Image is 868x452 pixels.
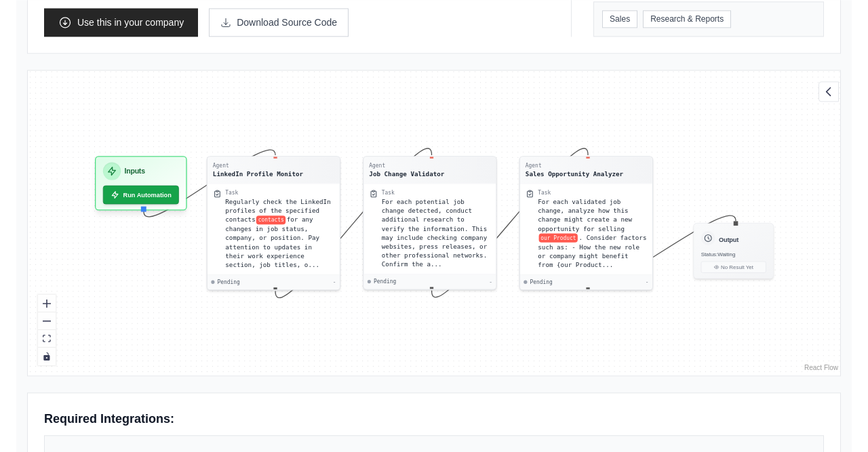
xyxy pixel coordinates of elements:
[144,150,275,217] g: Edge from inputsNode to 80189088dbb51713f78f9d5124aae679
[530,279,552,286] span: Pending
[225,199,330,224] span: Regularly check the LinkedIn profiles of the specified contacts
[646,279,649,286] div: -
[489,278,492,285] div: -
[217,279,239,286] span: Pending
[225,189,238,197] div: Task
[207,156,341,290] div: AgentLinkedIn Profile MonitorTaskRegularly check the LinkedIn profiles of the specified contactsc...
[539,234,578,243] span: our Product
[275,148,431,297] g: Edge from 80189088dbb51713f78f9d5124aae679 to 8885426418b5bb65ab21da0765c5ed8b
[382,199,487,268] span: For each potential job change detected, conduct additional research to verify the information. Th...
[369,162,444,169] div: Agent
[38,295,56,312] button: zoom in
[44,8,198,37] a: Use this in your company
[333,279,336,286] div: -
[588,215,736,287] g: Edge from 2ec5f8169e2cf2efc9cfc9d6c81aefa0 to outputNode
[256,215,285,224] span: contacts
[95,156,187,210] div: InputsRun Automation
[538,189,551,197] div: Task
[432,148,588,297] g: Edge from 8885426418b5bb65ab21da0765c5ed8b to 2ec5f8169e2cf2efc9cfc9d6c81aefa0
[374,278,396,285] span: Pending
[213,169,303,178] div: LinkedIn Profile Monitor
[44,409,824,430] p: Required Integrations:
[701,261,766,272] button: No Result Yet
[38,295,56,365] div: React Flow controls
[538,234,646,268] span: . Consider factors such as: - How the new role or company might benefit from {our Product...
[526,169,623,178] div: Sales Opportunity Analyzer
[38,312,56,330] button: zoom out
[382,197,491,268] div: For each potential job change detected, conduct additional research to verify the information. Th...
[526,162,623,169] div: Agent
[519,156,654,290] div: AgentSales Opportunity AnalyzerTaskFor each validated job change, analyze how this change might c...
[538,199,632,232] span: For each validated job change, analyze how this change might create a new opportunity for selling
[103,185,179,204] button: Run Automation
[701,251,736,257] span: Status: Waiting
[643,10,731,28] span: Research & Reports
[382,189,395,197] div: Task
[369,169,444,178] div: Job Change Validator
[602,10,637,28] span: Sales
[124,165,144,176] h3: Inputs
[209,8,349,37] a: Download Source Code
[719,235,738,244] h3: Output
[225,197,334,269] div: Regularly check the LinkedIn profiles of the specified contacts {contacts} for any changes in job...
[213,162,303,169] div: Agent
[38,330,56,348] button: fit view
[800,387,868,452] iframe: Chat Widget
[538,197,647,269] div: For each validated job change, analyze how this change might create a new opportunity for selling...
[38,348,56,365] button: toggle interactivity
[693,223,774,279] div: OutputStatus:WaitingNo Result Yet
[804,364,838,371] a: React Flow attribution
[363,156,497,290] div: AgentJob Change ValidatorTaskFor each potential job change detected, conduct additional research ...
